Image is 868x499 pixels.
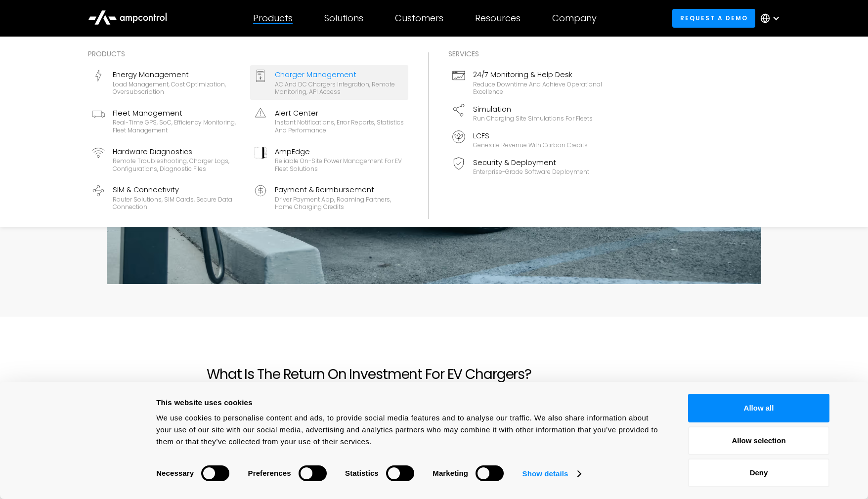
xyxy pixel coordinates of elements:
div: Energy Management [113,69,242,80]
div: Solutions [324,13,363,24]
a: Energy ManagementLoad management, cost optimization, oversubscription [88,65,246,100]
div: Real-time GPS, SoC, efficiency monitoring, fleet management [113,119,242,134]
a: Alert CenterInstant notifications, error reports, statistics and performance [250,104,408,138]
div: Hardware Diagnostics [113,146,242,157]
div: Customers [395,13,443,24]
a: Security & DeploymentEnterprise-grade software deployment [448,153,607,180]
button: Allow selection [688,426,829,455]
strong: Marketing [433,469,468,477]
a: 24/7 Monitoring & Help DeskReduce downtime and achieve operational excellence [448,65,607,100]
div: Payment & Reimbursement [275,184,404,195]
div: Reduce downtime and achieve operational excellence [473,81,603,96]
div: Company [552,13,597,24]
strong: Statistics [345,469,379,477]
div: 24/7 Monitoring & Help Desk [473,69,603,80]
a: AmpEdgeReliable On-site Power Management for EV Fleet Solutions [250,142,408,177]
div: We use cookies to personalise content and ads, to provide social media features and to analyse ou... [156,412,666,448]
div: Driver Payment App, Roaming Partners, Home Charging Credits [275,196,404,211]
div: Run charging site simulations for fleets [473,115,593,123]
div: AC and DC chargers integration, remote monitoring, API access [275,81,404,96]
div: Remote troubleshooting, charger logs, configurations, diagnostic files [113,157,242,172]
strong: Necessary [156,469,194,477]
div: Charger Management [275,69,404,80]
div: AmpEdge [275,146,404,157]
div: Instant notifications, error reports, statistics and performance [275,119,404,134]
a: LCFSGenerate revenue with carbon credits [448,126,607,153]
div: Enterprise-grade software deployment [473,168,589,176]
div: Security & Deployment [473,157,589,168]
h2: What Is The Return On Investment For EV Chargers? [207,366,661,383]
div: LCFS [473,130,588,141]
div: Simulation [473,104,593,115]
a: Show details [522,466,581,481]
div: Alert Center [275,108,404,119]
div: Generate revenue with carbon credits [473,141,588,149]
div: Load management, cost optimization, oversubscription [113,81,242,96]
a: SimulationRun charging site simulations for fleets [448,100,607,126]
button: Deny [688,458,829,487]
a: Charger ManagementAC and DC chargers integration, remote monitoring, API access [250,65,408,100]
a: Hardware DiagnosticsRemote troubleshooting, charger logs, configurations, diagnostic files [88,142,246,177]
div: Services [448,48,607,59]
button: Allow all [688,394,829,422]
div: Fleet Management [113,108,242,119]
div: SIM & Connectivity [113,184,242,195]
a: Fleet ManagementReal-time GPS, SoC, efficiency monitoring, fleet management [88,104,246,138]
a: SIM & ConnectivityRouter Solutions, SIM Cards, Secure Data Connection [88,180,246,215]
a: Payment & ReimbursementDriver Payment App, Roaming Partners, Home Charging Credits [250,180,408,215]
div: This website uses cookies [156,397,666,409]
a: Request a demo [672,9,755,27]
div: Reliable On-site Power Management for EV Fleet Solutions [275,157,404,172]
div: Resources [475,13,521,24]
div: Router Solutions, SIM Cards, Secure Data Connection [113,196,242,211]
div: Products [88,48,408,59]
strong: Preferences [248,469,291,477]
div: Products [253,13,293,24]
